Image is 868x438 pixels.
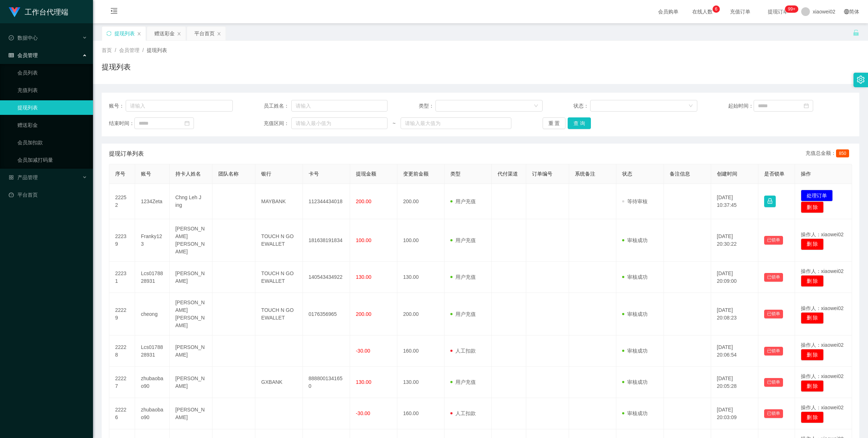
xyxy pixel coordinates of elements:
span: / [115,47,116,53]
i: 图标: menu-fold [102,0,126,24]
span: 类型： [419,102,436,110]
td: [PERSON_NAME] [170,367,212,398]
span: 数据中心 [9,35,38,41]
a: 图标: dashboard平台首页 [9,188,87,202]
i: 图标: close [177,32,181,36]
td: GXBANK [255,367,303,398]
span: 审核成功 [622,274,648,280]
span: 人工扣款 [450,410,476,416]
td: Lcs0178828931 [135,262,170,293]
button: 删 除 [801,201,824,213]
a: 工作台代理端 [9,9,68,15]
td: 160.00 [397,398,445,429]
i: 图标: setting [857,76,865,84]
button: 已锁单 [764,273,783,282]
span: 会员管理 [9,52,38,58]
td: [PERSON_NAME] [PERSON_NAME] [170,293,212,335]
span: 订单编号 [532,171,552,177]
span: -30.00 [356,348,370,354]
a: 赠送彩金 [17,118,87,132]
i: 图标: check-circle-o [9,35,14,40]
span: 备注信息 [670,171,690,177]
span: / [142,47,144,53]
span: ~ [388,120,401,127]
td: [DATE] 20:06:54 [711,335,758,367]
td: 160.00 [397,335,445,367]
span: 用户充值 [450,237,476,243]
p: 6 [715,5,717,13]
td: [DATE] 10:37:45 [711,184,758,219]
span: 提现列表 [147,47,167,53]
button: 删 除 [801,380,824,392]
td: 22239 [109,219,135,262]
span: 创建时间 [717,171,737,177]
span: 持卡人姓名 [175,171,201,177]
span: 充值区间： [264,120,291,127]
div: 充值总金额： [806,149,852,158]
button: 重 置 [543,117,566,129]
a: 提现列表 [17,100,87,115]
td: 112344434018 [303,184,350,219]
span: 提现订单列表 [109,149,144,158]
button: 图标: lock [764,196,776,207]
td: 181638191834 [303,219,350,262]
td: 22227 [109,367,135,398]
button: 删 除 [801,238,824,250]
h1: 提现列表 [102,61,131,72]
button: 删 除 [801,411,824,423]
sup: 1159 [785,5,798,13]
span: 变更前金额 [403,171,429,177]
td: TOUCH N GO EWALLET [255,219,303,262]
td: 130.00 [397,262,445,293]
span: 操作人：xiaowei02 [801,405,844,410]
span: 银行 [261,171,271,177]
td: 140543434922 [303,262,350,293]
span: 操作人：xiaowei02 [801,342,844,348]
img: logo.9652507e.png [9,7,20,17]
td: 22252 [109,184,135,219]
button: 查 询 [568,117,591,129]
button: 删 除 [801,275,824,287]
td: zhubaobao90 [135,367,170,398]
i: 图标: table [9,53,14,58]
span: 人工扣款 [450,348,476,354]
td: [PERSON_NAME] [170,398,212,429]
span: 200.00 [356,198,372,204]
td: 100.00 [397,219,445,262]
span: 充值订单 [726,9,754,14]
span: 审核成功 [622,410,648,416]
span: 200.00 [356,311,372,317]
span: 结束时间： [109,120,134,127]
span: 首页 [102,47,112,53]
span: 会员管理 [119,47,139,53]
span: 操作人：xiaowei02 [801,232,844,237]
a: 会员加扣款 [17,135,87,150]
input: 请输入 [291,100,388,112]
td: MAYBANK [255,184,303,219]
span: 类型 [450,171,461,177]
span: 用户充值 [450,274,476,280]
td: 200.00 [397,293,445,335]
input: 请输入最大值为 [401,117,511,129]
td: TOUCH N GO EWALLET [255,262,303,293]
td: 200.00 [397,184,445,219]
span: 代付渠道 [498,171,518,177]
td: zhubaobao90 [135,398,170,429]
span: 操作人：xiaowei02 [801,373,844,379]
span: 员工姓名： [264,102,291,110]
span: 序号 [115,171,125,177]
button: 已锁单 [764,409,783,418]
span: 提现订单 [764,9,792,14]
i: 图标: calendar [184,121,190,126]
td: Lcs0178828931 [135,335,170,367]
span: 850 [836,149,849,157]
i: 图标: close [137,32,141,36]
span: 100.00 [356,237,372,243]
td: [PERSON_NAME] [170,262,212,293]
span: 产品管理 [9,174,38,180]
td: [DATE] 20:05:28 [711,367,758,398]
span: 用户充值 [450,311,476,317]
i: 图标: sync [106,31,111,36]
span: 审核成功 [622,348,648,354]
span: -30.00 [356,410,370,416]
